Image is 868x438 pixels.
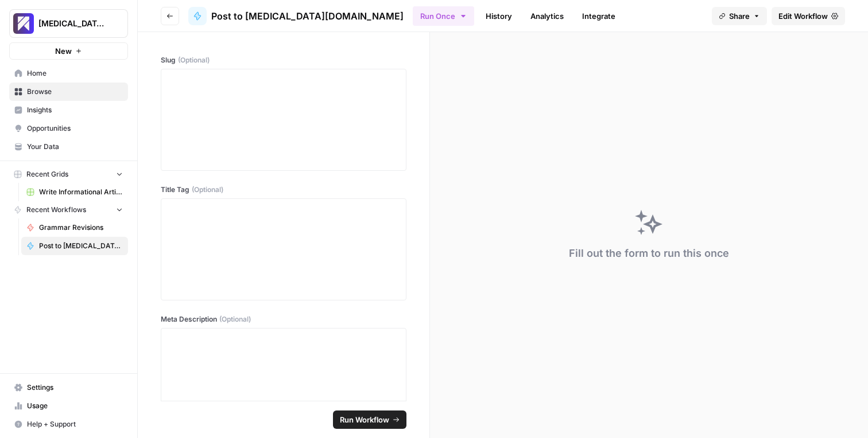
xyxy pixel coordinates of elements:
[39,241,123,251] span: Post to [MEDICAL_DATA][DOMAIN_NAME]
[9,119,128,138] a: Opportunities
[9,9,128,38] button: Workspace: Overjet - Test
[55,45,72,57] span: New
[26,205,86,215] span: Recent Workflows
[27,68,123,79] span: Home
[39,187,123,197] span: Write Informational Article
[27,382,123,393] span: Settings
[192,185,223,195] span: (Optional)
[340,414,389,425] span: Run Workflow
[39,222,123,233] span: Grammar Revisions
[729,10,750,22] span: Share
[211,9,404,23] span: Post to [MEDICAL_DATA][DOMAIN_NAME]
[26,169,68,179] span: Recent Grids
[9,101,128,119] a: Insights
[21,183,128,201] a: Write Informational Article
[27,105,123,115] span: Insights
[27,142,123,152] span: Your Data
[9,397,128,415] a: Usage
[772,7,845,25] a: Edit Workflow
[27,87,123,97] span: Browse
[413,6,474,26] button: Run Once
[9,166,128,183] button: Recent Grids
[9,42,128,60] button: New
[13,13,34,34] img: Overjet - Test Logo
[9,378,128,397] a: Settings
[38,18,108,29] span: [MEDICAL_DATA] - Test
[27,401,123,411] span: Usage
[9,201,128,218] button: Recent Workflows
[569,245,729,261] div: Fill out the form to run this once
[778,10,828,22] span: Edit Workflow
[575,7,622,25] a: Integrate
[9,415,128,433] button: Help + Support
[161,314,406,324] label: Meta Description
[9,64,128,83] a: Home
[21,237,128,255] a: Post to [MEDICAL_DATA][DOMAIN_NAME]
[27,419,123,429] span: Help + Support
[178,55,210,65] span: (Optional)
[712,7,767,25] button: Share
[27,123,123,134] span: Opportunities
[21,218,128,237] a: Grammar Revisions
[333,410,406,429] button: Run Workflow
[9,83,128,101] a: Browse
[479,7,519,25] a: History
[219,314,251,324] span: (Optional)
[524,7,571,25] a: Analytics
[9,138,128,156] a: Your Data
[161,55,406,65] label: Slug
[161,185,406,195] label: Title Tag
[188,7,404,25] a: Post to [MEDICAL_DATA][DOMAIN_NAME]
